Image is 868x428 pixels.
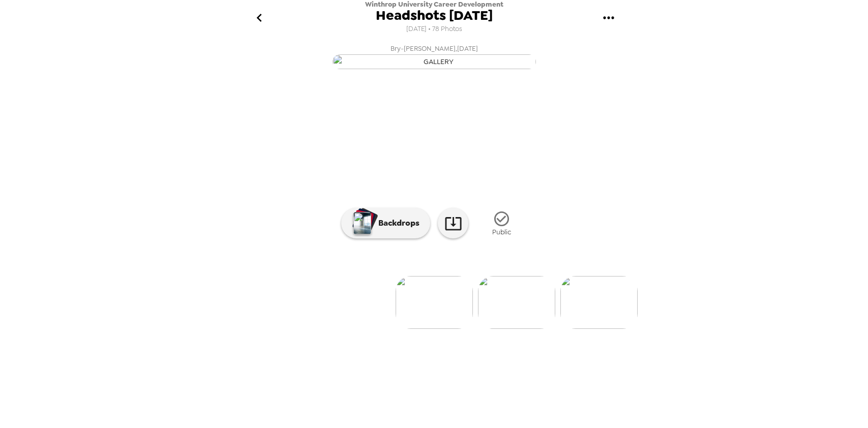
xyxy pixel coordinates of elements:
img: gallery [560,276,638,329]
p: Backdrops [373,217,420,229]
button: Bry-[PERSON_NAME],[DATE] [231,40,638,72]
img: gallery [333,54,536,69]
img: gallery [478,276,555,329]
button: gallery menu [592,2,625,35]
span: Bry-[PERSON_NAME] , [DATE] [391,43,478,54]
span: [DATE] • 78 Photos [406,22,462,36]
span: Public [492,228,511,236]
button: Public [476,204,527,242]
button: Backdrops [341,208,430,238]
img: gallery [396,276,473,329]
button: go back [243,2,276,35]
span: Headshots [DATE] [376,9,493,22]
